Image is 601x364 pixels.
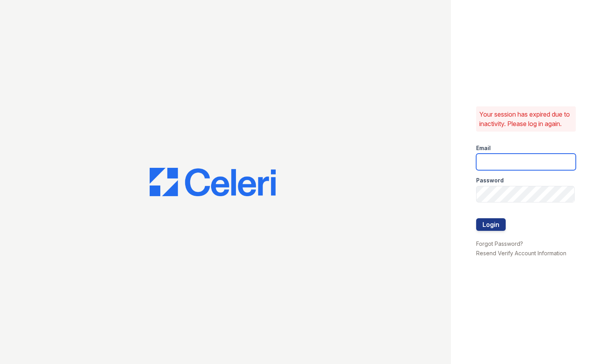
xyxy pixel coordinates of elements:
[476,218,506,231] button: Login
[150,168,276,196] img: CE_Logo_Blue-a8612792a0a2168367f1c8372b55b34899dd931a85d93a1a3d3e32e68fde9ad4.png
[476,240,523,247] a: Forgot Password?
[479,110,573,128] p: Your session has expired due to inactivity. Please log in again.
[476,250,566,256] a: Resend Verify Account Information
[476,176,504,184] label: Password
[476,144,491,152] label: Email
